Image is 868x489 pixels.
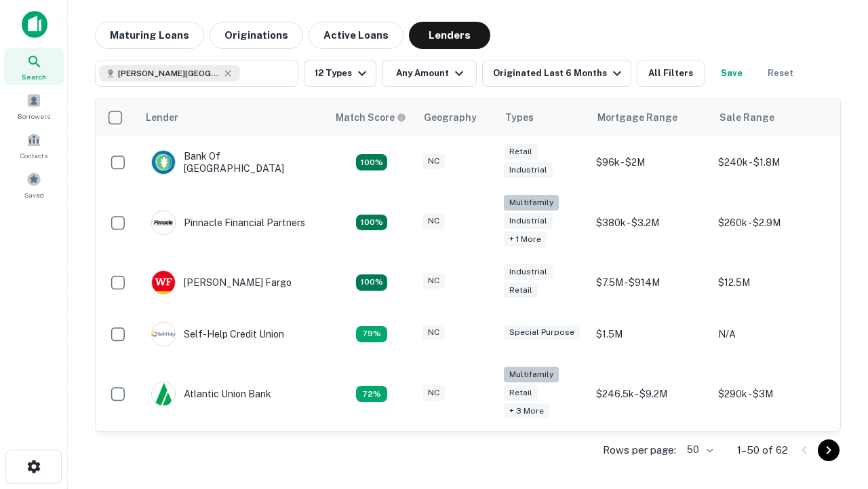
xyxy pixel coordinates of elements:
[20,150,47,161] span: Contacts
[4,48,64,85] a: Search
[146,109,178,126] div: Lender
[603,442,676,458] p: Rows per page:
[151,322,284,346] div: Self-help Credit Union
[424,109,477,126] div: Geography
[504,213,553,229] div: Industrial
[800,337,868,402] iframe: Chat Widget
[504,264,553,280] div: Industrial
[309,22,403,49] button: Active Loans
[493,65,625,81] div: Originated Last 6 Months
[759,60,802,87] button: Reset
[152,382,175,405] img: picture
[152,323,175,346] img: picture
[210,22,303,49] button: Originations
[589,308,711,360] td: $1.5M
[504,283,538,298] div: Retail
[118,67,220,79] span: [PERSON_NAME][GEOGRAPHIC_DATA], [GEOGRAPHIC_DATA]
[152,271,175,294] img: picture
[336,110,406,125] div: Capitalize uses an advanced AI algorithm to match your search with the best lender. The match sco...
[152,211,175,234] img: picture
[22,71,46,82] span: Search
[597,109,677,126] div: Mortgage Range
[504,144,538,160] div: Retail
[382,60,477,87] button: Any Amount
[151,211,305,235] div: Pinnacle Financial Partners
[18,111,50,122] span: Borrowers
[505,109,534,126] div: Types
[422,273,445,289] div: NC
[497,98,589,137] th: Types
[356,386,387,402] div: Matching Properties: 10, hasApolloMatch: undefined
[710,60,753,87] button: Save your search to get updates of matches that match your search criteria.
[422,213,445,229] div: NC
[151,270,292,295] div: [PERSON_NAME] Fargo
[409,22,490,49] button: Lenders
[818,439,840,461] button: Go to next page
[416,98,497,137] th: Geography
[356,215,387,231] div: Matching Properties: 25, hasApolloMatch: undefined
[589,428,711,479] td: $200k - $3.3M
[504,162,553,178] div: Industrial
[422,325,445,340] div: NC
[356,154,387,170] div: Matching Properties: 14, hasApolloMatch: undefined
[589,360,711,429] td: $246.5k - $9.2M
[711,308,833,360] td: N/A
[4,166,64,203] a: Saved
[336,110,403,125] h6: Match Score
[4,88,64,124] a: Borrowers
[682,440,715,460] div: 50
[711,188,833,257] td: $260k - $2.9M
[737,442,788,458] p: 1–50 of 62
[711,98,833,137] th: Sale Range
[504,325,580,340] div: Special Purpose
[719,109,774,126] div: Sale Range
[24,189,44,200] span: Saved
[504,195,559,211] div: Multifamily
[138,98,328,137] th: Lender
[422,385,445,401] div: NC
[504,385,538,401] div: Retail
[711,137,833,188] td: $240k - $1.8M
[356,274,387,291] div: Matching Properties: 15, hasApolloMatch: undefined
[504,367,559,382] div: Multifamily
[589,257,711,308] td: $7.5M - $914M
[711,360,833,429] td: $290k - $3M
[637,60,705,87] button: All Filters
[4,127,64,164] a: Contacts
[152,151,175,174] img: picture
[504,403,549,419] div: + 3 more
[22,11,47,38] img: capitalize-icon.png
[589,137,711,188] td: $96k - $2M
[482,60,631,87] button: Originated Last 6 Months
[589,188,711,257] td: $380k - $3.2M
[504,232,547,247] div: + 1 more
[151,382,271,406] div: Atlantic Union Bank
[711,428,833,479] td: $480k - $3.1M
[95,22,204,49] button: Maturing Loans
[422,153,445,169] div: NC
[328,98,416,137] th: Capitalize uses an advanced AI algorithm to match your search with the best lender. The match sco...
[356,326,387,342] div: Matching Properties: 11, hasApolloMatch: undefined
[151,150,314,175] div: Bank Of [GEOGRAPHIC_DATA]
[711,257,833,308] td: $12.5M
[304,60,376,87] button: 12 Types
[589,98,711,137] th: Mortgage Range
